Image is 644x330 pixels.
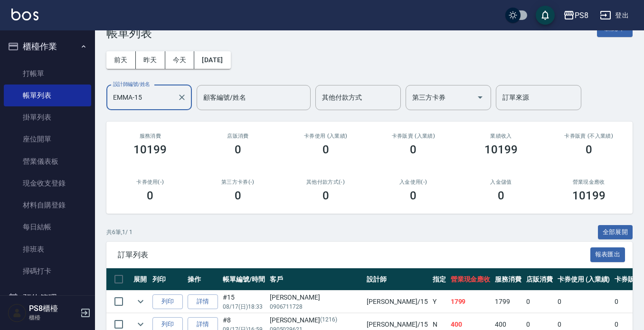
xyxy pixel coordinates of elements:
h3: 0 [410,189,417,202]
a: 材料自購登錄 [4,194,91,216]
button: 櫃檯作業 [4,34,91,59]
a: 報表匯出 [590,250,625,259]
button: 登出 [596,7,633,24]
td: 1799 [448,291,493,313]
h3: 0 [322,143,329,156]
a: 新開單 [597,23,633,32]
h3: 帳單列表 [106,27,152,40]
td: Y [430,291,448,313]
th: 展開 [131,268,150,291]
p: 共 6 筆, 1 / 1 [106,228,133,236]
h2: 入金儲值 [469,179,534,185]
button: Clear [175,91,189,104]
h3: 服務消費 [118,133,183,139]
h2: 其他付款方式(-) [293,179,358,185]
h2: 第三方卡券(-) [206,179,271,185]
h5: PS8櫃檯 [29,304,77,313]
button: 預約管理 [4,286,91,311]
td: #15 [220,291,267,313]
h3: 0 [235,143,241,156]
div: PS8 [575,9,588,21]
a: 座位開單 [4,128,91,150]
h3: 0 [586,143,592,156]
td: 0 [555,291,613,313]
button: 全部展開 [598,225,633,240]
h2: 入金使用(-) [381,179,446,185]
td: 0 [524,291,555,313]
th: 卡券使用 (入業績) [555,268,613,291]
button: Open [473,90,488,105]
button: save [536,6,555,25]
h2: 卡券販賣 (不入業績) [556,133,621,139]
th: 設計師 [364,268,430,291]
th: 客戶 [267,268,365,291]
td: [PERSON_NAME] /15 [364,291,430,313]
p: 櫃檯 [29,313,77,322]
button: 報表匯出 [590,247,625,262]
h2: 卡券使用(-) [118,179,183,185]
p: (1216) [320,315,337,325]
p: 08/17 (日) 18:33 [223,302,265,311]
button: 前天 [106,51,136,69]
a: 打帳單 [4,63,91,85]
th: 店販消費 [524,268,555,291]
img: Logo [11,9,38,20]
label: 設計師編號/姓名 [113,81,150,88]
a: 每日結帳 [4,216,91,238]
a: 掛單列表 [4,106,91,128]
div: [PERSON_NAME] [270,315,362,325]
button: PS8 [559,6,592,25]
h2: 業績收入 [469,133,534,139]
h3: 10199 [484,143,518,156]
h3: 10199 [133,143,167,156]
button: expand row [133,294,148,309]
h3: 0 [498,189,504,202]
button: 昨天 [136,51,165,69]
a: 營業儀表板 [4,151,91,172]
span: 訂單列表 [118,250,590,260]
td: 1799 [492,291,524,313]
h2: 卡券販賣 (入業績) [381,133,446,139]
button: 列印 [152,294,183,309]
th: 服務消費 [492,268,524,291]
a: 掃碼打卡 [4,260,91,282]
th: 操作 [185,268,220,291]
h2: 卡券使用 (入業績) [293,133,358,139]
h2: 店販消費 [206,133,271,139]
a: 現金收支登錄 [4,172,91,194]
button: [DATE] [194,51,230,69]
h2: 營業現金應收 [556,179,621,185]
h3: 0 [147,189,153,202]
h3: 10199 [572,189,606,202]
th: 帳單編號/時間 [220,268,267,291]
p: 0906711728 [270,302,362,311]
a: 詳情 [188,294,218,309]
img: Person [8,303,27,322]
a: 排班表 [4,238,91,260]
a: 帳單列表 [4,85,91,106]
h3: 0 [322,189,329,202]
h3: 0 [410,143,417,156]
h3: 0 [235,189,241,202]
th: 營業現金應收 [448,268,493,291]
button: 今天 [165,51,195,69]
th: 指定 [430,268,448,291]
div: [PERSON_NAME] [270,292,362,302]
th: 列印 [150,268,185,291]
